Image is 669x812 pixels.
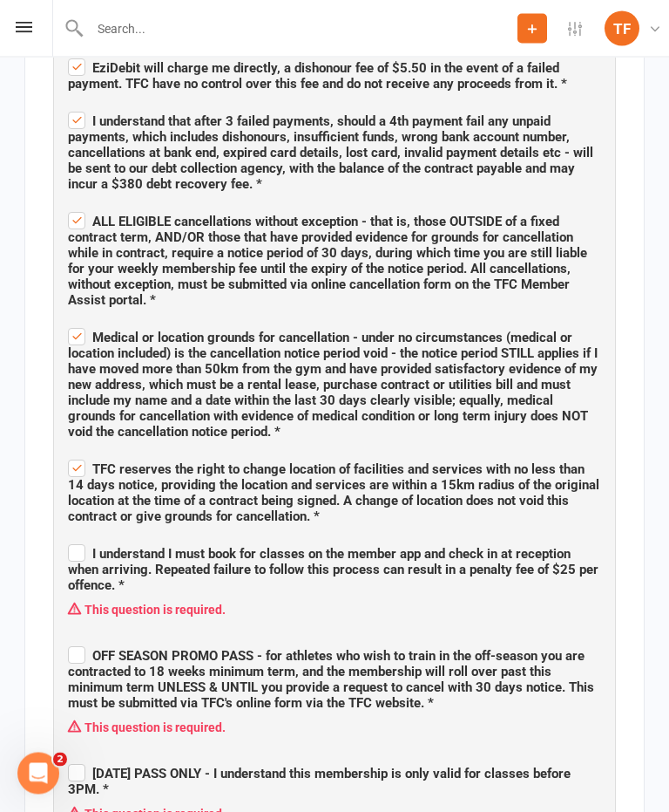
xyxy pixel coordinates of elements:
[53,753,67,767] span: 2
[68,649,594,712] span: OFF SEASON PROMO PASS - for athletes who wish to train in the off-season you are contracted to 18...
[605,11,639,46] div: TF
[84,17,517,41] input: Search...
[68,767,571,798] span: [DATE] PASS ONLY - I understand this membership is only valid for classes before 3PM. *
[68,215,587,309] span: ALL ELIGIBLE cancellations without exception - that is, those OUTSIDE of a fixed contract term, A...
[68,462,599,525] span: TFC reserves the right to change location of facilities and services with no less than 14 days no...
[68,547,598,594] span: I understand I must book for classes on the member app and check in at reception when arriving. R...
[68,712,601,745] div: This question is required.
[17,753,59,795] iframe: Intercom live chat
[68,61,567,92] span: EziDebit will charge me directly, a dishonour fee of $5.50 in the event of a failed payment. TFC ...
[68,594,601,627] div: This question is required.
[68,114,593,193] span: I understand that after 3 failed payments, should a 4th payment fail any unpaid payments, which i...
[68,331,598,440] span: Medical or location grounds for cancellation - under no circumstances (medical or location includ...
